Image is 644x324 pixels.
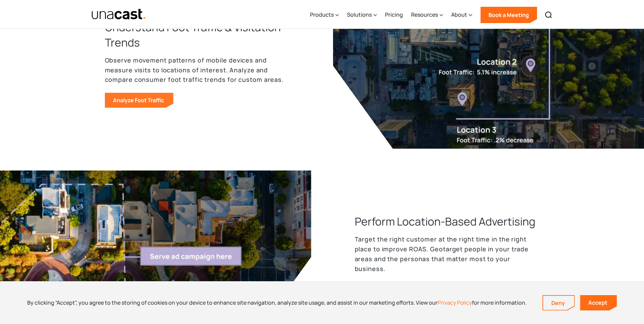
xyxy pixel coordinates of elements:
[451,11,467,19] div: About
[105,20,290,50] h3: Understand Foot Traffic & Visitation Trends
[545,11,553,19] img: Search icon
[385,1,403,29] a: Pricing
[105,55,290,85] p: Observe movement patterns of mobile devices and measure visits to locations of interest. Analyze ...
[347,1,377,29] div: Solutions
[480,7,537,23] a: Book a Meeting
[310,11,334,19] div: Products
[438,299,472,306] a: Privacy Policy
[580,295,617,310] a: Accept
[105,93,173,108] a: Analyze Foot Traffic
[543,296,574,310] a: Deny
[91,8,147,20] a: home
[411,11,438,19] div: Resources
[411,1,443,29] div: Resources
[355,214,535,229] h3: Perform Location-Based Advertising
[355,234,539,273] p: Target the right customer at the right time in the right place to improve ROAS. Geotarget people ...
[91,8,147,20] img: Unacast text logo
[27,299,527,306] div: By clicking “Accept”, you agree to the storing of cookies on your device to enhance site navigati...
[451,1,472,29] div: About
[310,1,339,29] div: Products
[347,11,372,19] div: Solutions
